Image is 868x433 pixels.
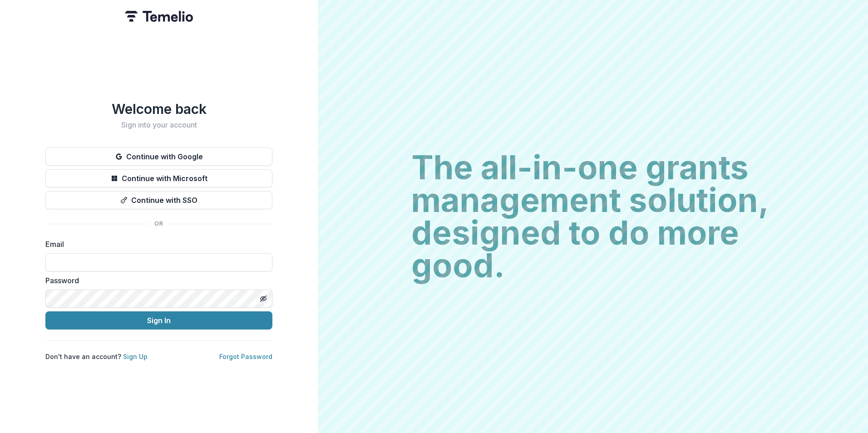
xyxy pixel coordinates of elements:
h2: Sign into your account [45,121,272,129]
a: Sign Up [123,353,148,360]
button: Continue with Microsoft [45,169,272,187]
button: Continue with SSO [45,191,272,209]
a: Forgot Password [219,353,272,360]
button: Toggle password visibility [256,291,271,306]
button: Sign In [45,311,272,330]
img: Temelio [125,11,193,22]
button: Continue with Google [45,148,272,166]
label: Password [45,275,267,286]
label: Email [45,239,267,250]
p: Don't have an account? [45,352,148,361]
h1: Welcome back [45,101,272,117]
